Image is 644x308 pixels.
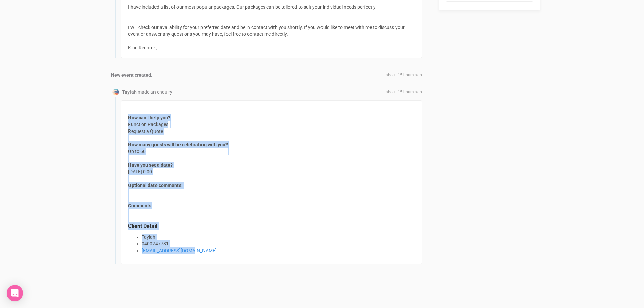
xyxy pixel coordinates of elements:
a: [EMAIL_ADDRESS][DOMAIN_NAME] [142,248,217,253]
strong: New event created. [111,72,152,78]
div: Open Intercom Messenger [7,285,23,301]
span: made an enquiry [138,89,172,95]
legend: Client Detail [128,222,415,230]
li: Taylah [142,234,415,240]
div: Request a Quote [DATE] 0:00 [121,100,422,264]
span: about 15 hours ago [386,72,422,78]
strong: Have you set a date? [128,162,173,168]
span: Function Packages [128,114,170,128]
strong: Optional date comments: [128,183,183,188]
strong: Comments [128,203,151,208]
strong: How can I help you? [128,115,170,120]
img: Profile Image [112,89,119,95]
li: 0400247781 [142,240,415,247]
span: Up to 60 [128,141,228,155]
strong: Taylah [122,89,137,95]
span: about 15 hours ago [386,89,422,95]
strong: How many guests will be celebrating with you? [128,142,228,147]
